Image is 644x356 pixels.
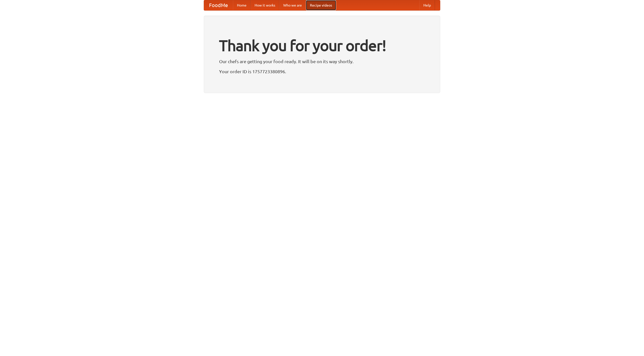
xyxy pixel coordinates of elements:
a: Recipe videos [306,0,336,10]
p: Our chefs are getting your food ready. It will be on its way shortly. [219,58,425,65]
a: How it works [251,0,279,10]
a: FoodMe [204,0,233,10]
a: Home [233,0,251,10]
h1: Thank you for your order! [219,33,425,58]
a: Who we are [279,0,306,10]
a: Help [419,0,435,10]
p: Your order ID is 1757723380896. [219,68,425,75]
